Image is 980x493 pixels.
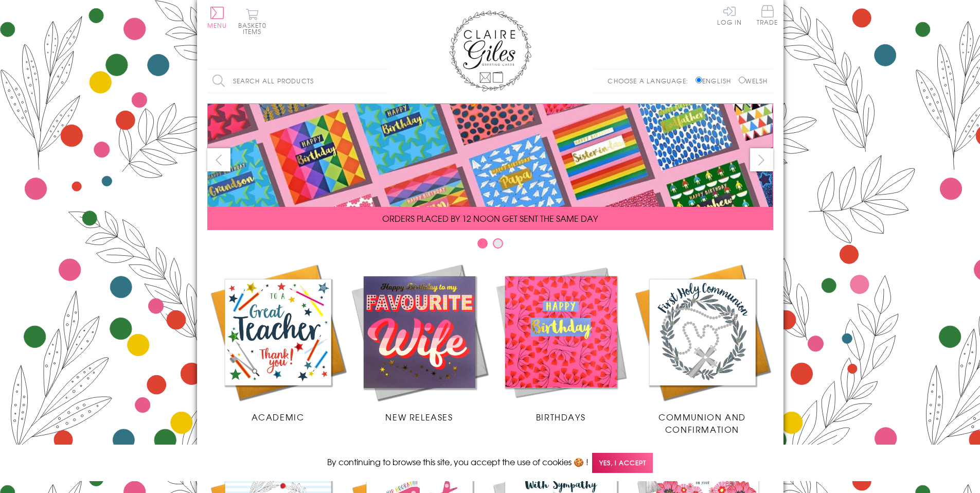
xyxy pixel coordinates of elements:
[739,76,768,85] label: Welsh
[477,238,488,249] button: Carousel Page 1 (Current Slide)
[377,69,387,93] input: Search
[252,411,305,423] span: Academic
[382,212,598,224] span: ORDERS PLACED BY 12 NOON GET SENT THE SAME DAY
[696,77,702,83] input: English
[658,411,746,435] span: Communion and Confirmation
[238,8,266,34] button: Basket0 items
[207,148,230,171] button: prev
[757,5,778,25] span: Trade
[449,10,531,92] img: Claire Giles Greetings Cards
[207,21,227,30] span: Menu
[207,261,349,423] a: Academic
[207,69,387,93] input: Search all products
[385,411,453,423] span: New Releases
[739,77,745,83] input: Welsh
[696,76,736,85] label: English
[608,76,693,85] p: Choose a language:
[493,238,503,249] button: Carousel Page 2
[490,261,632,423] a: Birthdays
[207,7,227,28] button: Menu
[717,5,742,25] a: Log In
[243,21,266,36] span: 0 items
[592,453,653,473] span: Yes, I accept
[750,148,773,171] button: next
[349,261,490,423] a: New Releases
[536,411,585,423] span: Birthdays
[632,261,773,435] a: Communion and Confirmation
[757,5,778,27] a: Trade
[207,238,773,254] div: Carousel Pagination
